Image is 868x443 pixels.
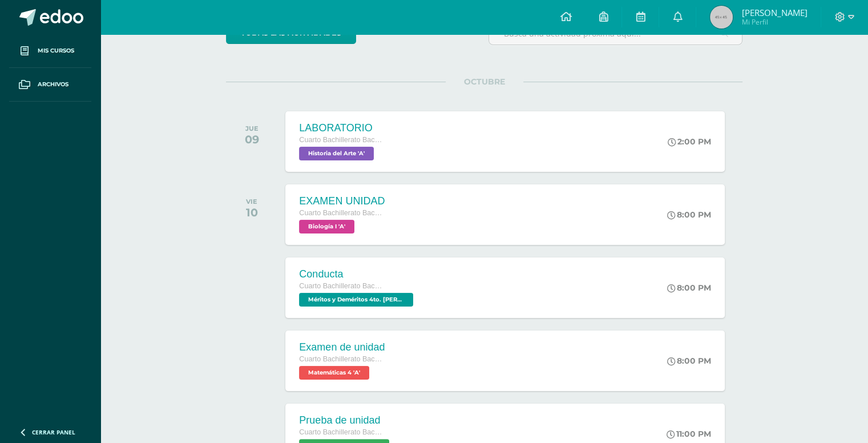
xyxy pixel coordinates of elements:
[299,195,385,207] div: EXAMEN UNIDAD
[667,210,711,220] div: 8:00 PM
[299,147,374,160] span: Historia del Arte 'A'
[32,428,75,436] span: Cerrar panel
[299,220,354,233] span: Biología I 'A'
[245,124,259,132] div: JUE
[299,366,369,380] span: Matemáticas 4 'A'
[299,341,385,353] div: Examen de unidad
[446,76,523,87] span: OCTUBRE
[38,80,68,89] span: Archivos
[667,429,711,439] div: 11:00 PM
[246,206,258,219] div: 10
[299,414,392,426] div: Prueba de unidad
[299,355,385,363] span: Cuarto Bachillerato Bachillerato en CCLL con Orientación en Diseño Gráfico
[299,268,416,280] div: Conducta
[299,293,413,307] span: Méritos y Deméritos 4to. Bach. en CCLL. con Orientación en Diseño Gráfico "A" 'A'
[9,34,91,68] a: Mis cursos
[710,6,733,29] img: 45x45
[668,136,711,147] div: 2:00 PM
[9,68,91,102] a: Archivos
[299,136,385,144] span: Cuarto Bachillerato Bachillerato en CCLL con Orientación en Diseño Gráfico
[741,17,807,27] span: Mi Perfil
[299,282,385,290] span: Cuarto Bachillerato Bachillerato en CCLL con Orientación en Diseño Gráfico
[741,7,807,18] span: [PERSON_NAME]
[667,283,711,293] div: 8:00 PM
[667,356,711,366] div: 8:00 PM
[38,46,74,55] span: Mis cursos
[299,209,385,217] span: Cuarto Bachillerato Bachillerato en CCLL con Orientación en Diseño Gráfico
[299,428,385,436] span: Cuarto Bachillerato Bachillerato en CCLL con Orientación en Diseño Gráfico
[246,198,258,206] div: VIE
[299,122,385,134] div: LABORATORIO
[245,132,259,146] div: 09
